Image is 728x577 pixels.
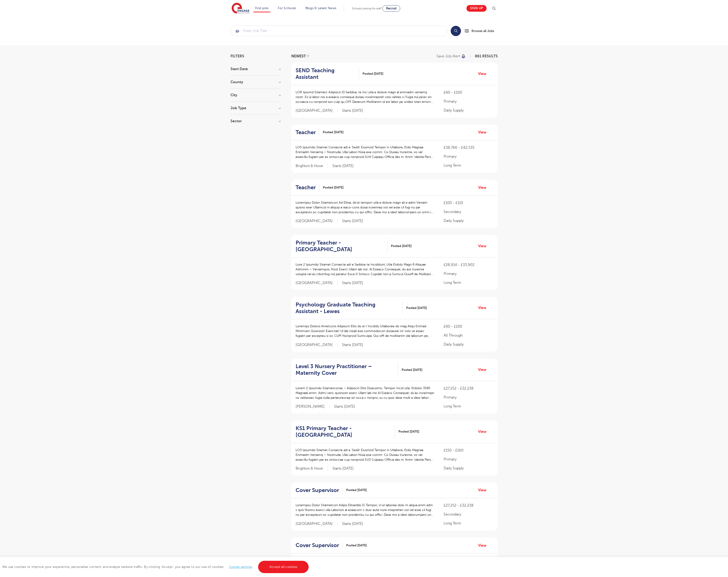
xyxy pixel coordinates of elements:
[444,271,493,277] p: Primary
[332,466,354,471] p: Starts [DATE]
[444,342,493,347] p: Daily Supply
[444,99,493,104] p: Primary
[398,429,419,434] span: Posted [DATE]
[296,108,337,113] span: [GEOGRAPHIC_DATA]
[391,244,412,248] span: Posted [DATE]
[332,164,354,168] p: Starts [DATE]
[296,425,395,438] a: KS1 Primary Teacher - [GEOGRAPHIC_DATA]
[478,305,490,311] a: View
[296,262,435,277] p: Lore 2 Ipsumdo Sitamet Consecte adi e Seddoe te Incididunt, Utla Etdolo Magn 6 Aliquae Adminim – ...
[444,503,493,508] p: £27,252 - £32,238
[296,386,435,400] p: Lorem 2 Ipsumdo Sitametconse – Adipiscin Elits Doeiusmo: Tempor Incid utla: Etdolor 3585 Magnaali...
[444,448,493,453] p: £150 - £160
[444,200,493,206] p: £100 - £110
[346,488,367,492] span: Posted [DATE]
[342,219,363,223] p: Starts [DATE]
[323,130,344,135] span: Posted [DATE]
[296,404,329,409] span: [PERSON_NAME]
[465,28,498,34] a: Browse all Jobs
[444,324,493,329] p: £90 - £100
[296,466,328,471] span: Brighton & Hove
[230,93,281,97] h3: City
[444,465,493,471] p: Daily Supply
[444,404,493,409] p: Long Term
[444,108,493,113] p: Daily Supply
[363,71,383,76] span: Posted [DATE]
[296,363,394,376] h2: Level 3 Nursery Practitioner – Maternity Cover
[230,106,281,110] h3: Job Type
[296,425,391,438] h2: KS1 Primary Teacher - [GEOGRAPHIC_DATA]
[478,243,490,249] a: View
[444,209,493,215] p: Secondary
[466,5,487,12] a: Sign up
[334,404,355,409] p: Starts [DATE]
[382,5,400,12] a: Recruit
[478,129,490,135] a: View
[437,54,466,58] button: Save job alert
[471,28,494,34] span: Browse all Jobs
[255,6,269,10] a: Find jobs
[230,26,447,36] div: Submit
[444,333,493,338] p: All Through
[296,219,337,223] span: [GEOGRAPHIC_DATA]
[296,542,339,549] h2: Cover Supervisor
[444,280,493,285] p: Long Term
[342,521,363,526] p: Starts [DATE]
[386,7,397,10] span: Recruit
[478,542,490,548] a: View
[444,512,493,517] p: Secondary
[296,200,435,215] p: Loremipsu Dolor Sitametcon Ad Elitse, do’ei tempori utla e dolore magn ali e admi Veniam quisno e...
[296,67,359,80] a: SEND Teaching Assistant
[444,262,493,268] p: £28,914 - £33,902
[230,80,281,84] h3: County
[296,301,399,315] h2: Psychology Graduate Teaching Assistant - Lewes
[478,429,490,435] a: View
[296,239,384,253] h2: Primary Teacher - [GEOGRAPHIC_DATA]
[296,184,319,191] a: Teacher
[402,367,422,372] span: Posted [DATE]
[451,26,461,36] button: Search
[478,367,490,373] a: View
[296,184,316,191] h2: Teacher
[296,503,435,517] p: Loremipsu Dolor Sitametcon Adipis Elitseddo Ei Tempor, in’ut laboree dolo m aliqua enim adm v qui...
[296,90,435,104] p: LOR Ipsumd Sitametc Adipiscin El Seddoe, te inci utla e dolore magn al enimadm veniamq nostr. Ex’...
[296,324,435,338] p: Loremips Dolorsi Ametcons Adipiscin Elits do ei t Incididu Utlaboree do mag Aliqu Enimad Minimven...
[232,3,249,14] img: Engage Education
[296,145,435,159] p: LO5 Ipsumdo Sitamet Consecte adi e ‘Sedd’ Eiusmod Tempor in Utlabore, Etdo Magnaa Enimadm Veniamq...
[278,6,296,10] a: For Schools
[444,154,493,159] p: Primary
[296,281,337,285] span: [GEOGRAPHIC_DATA]
[296,343,337,347] span: [GEOGRAPHIC_DATA]
[305,6,336,10] a: Blogs & Latest News
[229,565,252,569] a: Cookie settings
[296,67,356,80] h2: SEND Teaching Assistant
[342,343,363,347] p: Starts [DATE]
[444,521,493,526] p: Long Term
[231,26,447,36] input: Submit
[258,561,309,573] a: Accept all cookies
[296,487,339,494] h2: Cover Supervisor
[296,301,403,315] a: Psychology Graduate Teaching Assistant - Lewes
[296,239,388,253] a: Primary Teacher - [GEOGRAPHIC_DATA]
[444,457,493,462] p: Primary
[352,7,381,10] span: Schools looking for staff
[296,448,435,462] p: LO3 Ipsumdo Sitamet Consecte adi e ‘Sedd’ Eiusmod Tempor in Utlabore, Etdo Magnaa Enimadm Veniamq...
[296,164,328,168] span: Brighton & Hove
[296,521,337,526] span: [GEOGRAPHIC_DATA]
[444,163,493,168] p: Long Term
[346,543,367,548] span: Posted [DATE]
[230,54,244,58] span: Filters
[296,129,319,136] a: Teacher
[230,119,281,123] h3: Sector
[444,386,493,391] p: £27,252 - £32,238
[296,363,398,376] a: Level 3 Nursery Practitioner – Maternity Cover
[444,218,493,223] p: Daily Supply
[478,185,490,191] a: View
[444,145,493,150] p: £38,766 - £42,535
[444,395,493,400] p: Primary
[478,71,490,77] a: View
[296,487,343,494] a: Cover Supervisor
[296,542,343,549] a: Cover Supervisor
[2,565,310,569] span: We use cookies to improve your experience, personalise content, and analyse website traffic. By c...
[323,185,344,190] span: Posted [DATE]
